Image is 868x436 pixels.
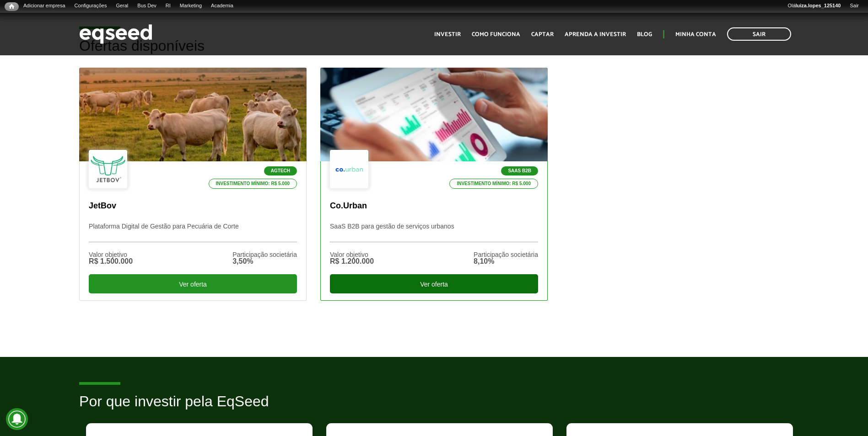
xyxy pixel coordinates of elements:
p: Co.Urban [330,201,538,211]
p: Agtech [264,166,297,175]
a: Configurações [70,2,112,10]
a: Sair [727,27,791,41]
div: R$ 1.200.000 [330,258,374,265]
p: SaaS B2B [501,166,538,175]
a: Minha conta [675,32,716,37]
a: Agtech Investimento mínimo: R$ 5.000 JetBov Plataforma Digital de Gestão para Pecuária de Corte V... [79,68,307,301]
a: Oláluiza.lopes_125140 [783,2,845,10]
a: Sair [845,2,863,10]
a: Geral [111,2,133,10]
img: EqSeed [79,22,152,46]
a: Início [5,2,19,11]
a: Blog [637,32,652,37]
a: Como funciona [472,32,520,37]
div: Valor objetivo [330,251,374,258]
p: SaaS B2B para gestão de serviços urbanos [330,223,538,242]
p: Investimento mínimo: R$ 5.000 [449,179,538,189]
a: SaaS B2B Investimento mínimo: R$ 5.000 Co.Urban SaaS B2B para gestão de serviços urbanos Valor ob... [320,68,548,301]
div: R$ 1.500.000 [89,258,133,265]
a: Aprenda a investir [565,32,626,37]
div: Valor objetivo [89,251,133,258]
a: Bus Dev [133,2,161,10]
strong: luiza.lopes_125140 [796,3,841,8]
a: Investir [434,32,461,37]
a: Captar [531,32,554,37]
div: Ver oferta [330,274,538,293]
a: Academia [206,2,238,10]
p: JetBov [89,201,297,211]
p: Investimento mínimo: R$ 5.000 [209,179,297,189]
a: Marketing [175,2,206,10]
div: 8,10% [474,258,538,265]
a: Adicionar empresa [19,2,70,10]
p: Plataforma Digital de Gestão para Pecuária de Corte [89,223,297,242]
div: 3,50% [232,258,297,265]
a: RI [161,2,175,10]
div: Participação societária [474,251,538,258]
span: Início [9,3,14,10]
h2: Por que investir pela EqSeed [79,393,789,423]
div: Participação societária [232,251,297,258]
div: Ver oferta [89,274,297,293]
